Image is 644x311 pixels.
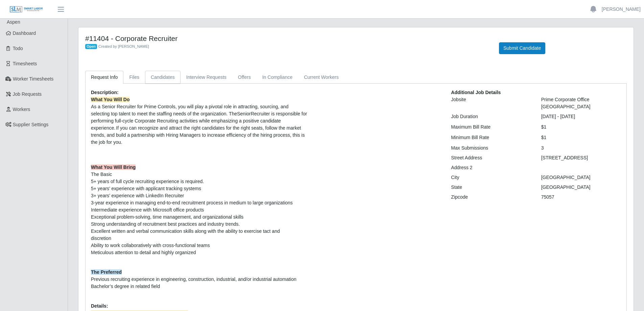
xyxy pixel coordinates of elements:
p: Previous recruiting experience in engineering, construction, industrial, and/or industrial automa... [91,269,441,290]
p: The Basic 5+ years of full cycle recruiting experience is required. 5+ years’ experience with app... [91,164,441,263]
a: Files [123,71,145,84]
div: City [446,174,536,181]
b: Details: [91,303,108,309]
div: Jobsite [446,96,536,110]
a: Current Workers [298,71,344,84]
span: Aspen [7,19,20,25]
span: Worker Timesheets [13,76,53,82]
span: Workers [13,107,30,112]
div: $1 [536,124,626,131]
div: 75057 [536,194,626,201]
a: [PERSON_NAME] [602,6,641,13]
img: SLM Logo [9,6,43,13]
span: Supplier Settings [13,122,49,127]
h4: #11404 - Corporate Recruiter [85,34,489,43]
div: Street Address [446,154,536,161]
a: In Compliance [257,71,299,84]
div: Address 2 [446,164,536,171]
span: Timesheets [13,61,37,66]
a: Interview Requests [181,71,232,84]
span: Todo [13,46,23,51]
span: As a Senior Recruiter for Prime Controls, you will play a pivotal role in attracting, sourcing, a... [91,97,307,145]
div: Zipcode [446,194,536,201]
div: [DATE] - [DATE] [536,113,626,120]
div: Minimum Bill Rate [446,134,536,141]
a: Candidates [145,71,181,84]
b: Description: [91,90,119,95]
b: Additional Job Details [451,90,501,95]
span: Created by [PERSON_NAME] [98,44,149,48]
div: [STREET_ADDRESS] [536,154,626,161]
div: $1 [536,134,626,141]
strong: The Preferred [91,269,122,275]
div: Max Submissions [446,145,536,152]
strong: What You Will Do [91,97,129,102]
div: [GEOGRAPHIC_DATA] [536,184,626,191]
div: State [446,184,536,191]
strong: What You Will Bring [91,164,136,170]
a: Request Info [85,71,123,84]
div: Job Duration [446,113,536,120]
span: Open [85,44,97,49]
div: Prime Corporate Office [GEOGRAPHIC_DATA] [536,96,626,110]
span: Job Requests [13,91,42,97]
span: Dashboard [13,30,36,36]
div: [GEOGRAPHIC_DATA] [536,174,626,181]
div: 3 [536,145,626,152]
button: Submit Candidate [499,42,545,54]
a: Offers [232,71,257,84]
div: Maximum Bill Rate [446,124,536,131]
